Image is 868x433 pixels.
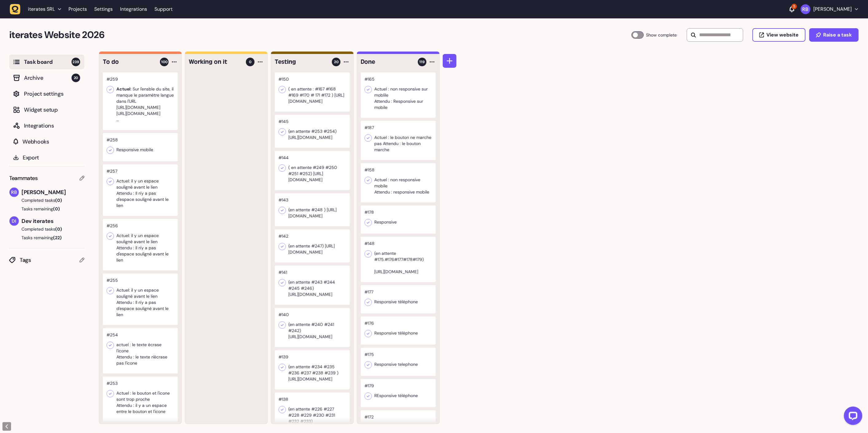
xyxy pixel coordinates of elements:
[20,256,80,264] span: Tags
[10,216,19,226] img: Dev iterates
[72,74,80,82] span: 20
[9,55,84,69] button: Task board239
[120,4,147,15] a: Integrations
[814,6,852,12] p: [PERSON_NAME]
[334,59,339,65] span: 20
[9,134,84,149] button: Webhooks
[53,206,60,212] span: (0)
[189,58,242,66] h4: Working on it
[249,59,251,65] span: 0
[21,188,84,197] span: [PERSON_NAME]
[9,86,84,101] button: Project settings
[55,197,62,203] span: (0)
[646,31,677,39] span: Show complete
[792,4,797,9] div: 5
[361,58,414,66] h4: Done
[801,4,811,14] img: Rodolphe Balay
[9,71,84,85] button: Archive20
[23,153,80,162] span: Export
[21,217,84,225] span: Dev iterates
[9,118,84,133] button: Integrations
[9,150,84,165] button: Export
[419,59,425,65] span: 119
[24,105,80,114] span: Widget setup
[9,235,84,241] button: Tasks remaining(22)
[55,226,62,232] span: (0)
[161,59,168,65] span: 100
[275,58,328,66] h4: Testing
[9,28,632,42] h2: iterates Website 2026
[24,90,80,98] span: Project settings
[103,58,156,66] h4: To do
[801,4,858,14] button: [PERSON_NAME]
[94,4,113,15] a: Settings
[68,4,87,15] a: Projects
[72,58,80,66] span: 239
[24,121,80,130] span: Integrations
[9,226,80,232] button: Completed tasks(0)
[9,197,80,203] button: Completed tasks(0)
[28,6,55,12] span: iterates SRL
[767,33,799,37] span: View website
[24,58,72,66] span: Task board
[10,4,65,15] button: iterates SRL
[9,206,84,212] button: Tasks remaining(0)
[823,33,852,37] span: Raise a task
[53,235,62,240] span: (22)
[9,174,38,182] span: Teammates
[24,74,72,82] span: Archive
[809,28,859,42] button: Raise a task
[753,28,806,42] button: View website
[10,188,19,197] img: Rodolphe Balay
[22,137,80,146] span: Webhooks
[154,6,173,12] a: Support
[839,404,865,430] iframe: LiveChat chat widget
[9,102,84,117] button: Widget setup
